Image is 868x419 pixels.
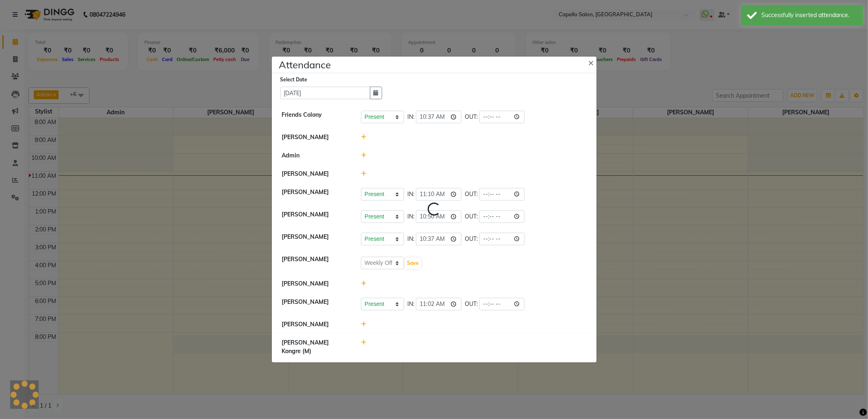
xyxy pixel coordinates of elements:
span: OUT: [465,212,478,221]
span: IN: [407,235,414,243]
div: [PERSON_NAME] [276,320,355,329]
h4: Attendance [279,57,331,72]
span: IN: [407,300,414,308]
div: Friends Colony [276,111,355,123]
div: [PERSON_NAME] [276,210,355,223]
span: OUT: [465,300,478,308]
input: Select date [280,87,370,99]
span: IN: [407,190,414,199]
div: [PERSON_NAME] [276,233,355,245]
span: × [588,56,594,68]
div: [PERSON_NAME] [276,279,355,288]
div: [PERSON_NAME] [276,133,355,142]
div: Admin [276,151,355,160]
div: [PERSON_NAME] [276,188,355,201]
div: [PERSON_NAME] Kongre (M) [276,338,355,356]
div: [PERSON_NAME] [276,170,355,178]
label: Select Date [280,76,308,83]
div: [PERSON_NAME] [276,255,355,270]
span: IN: [407,113,414,121]
div: Successfully inserted attendance. [761,11,857,20]
button: Close [582,51,602,74]
button: Save [405,258,421,269]
span: OUT: [465,113,478,121]
span: IN: [407,212,414,221]
span: OUT: [465,190,478,199]
div: [PERSON_NAME] [276,298,355,310]
span: OUT: [465,235,478,243]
